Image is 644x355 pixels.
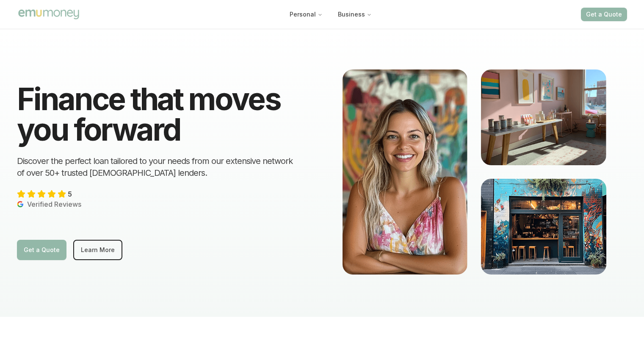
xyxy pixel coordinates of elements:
img: Verified [17,201,24,208]
button: Business [331,7,379,22]
h1: Finance that moves you forward [17,84,302,145]
img: Blonde girl running a business [343,69,468,275]
a: Get a Quote [17,240,66,260]
p: Verified Reviews [17,199,81,209]
button: Get a Quote [581,8,627,21]
img: Emu Money [17,8,80,20]
a: Learn More [73,240,122,260]
h2: Discover the perfect loan tailored to your needs from our extensive network of over 50+ trusted [... [17,155,302,179]
span: 5 [68,189,72,199]
img: Boutique home wares store [481,69,606,165]
button: Personal [283,7,329,22]
img: Cafe in Byron Bay [481,179,606,275]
